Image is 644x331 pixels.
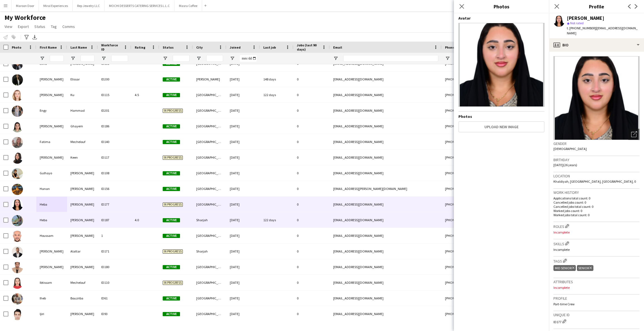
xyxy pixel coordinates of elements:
span: In progress [163,156,183,160]
div: [PHONE_NUMBER] [442,181,513,196]
span: t. [PHONE_NUMBER] [567,26,596,30]
span: Tag [51,24,57,29]
div: [EMAIL_ADDRESS][DOMAIN_NAME] [330,118,442,134]
button: MOCHI DESSERTS CATERING SERVICES L.L.C [105,0,174,11]
span: Active [163,93,180,97]
h3: Birthday [553,157,640,162]
button: Open Filter Menu [333,56,338,61]
img: Ibrahim Alattar [12,246,23,258]
span: In progress [163,203,183,207]
div: [EMAIL_ADDRESS][DOMAIN_NAME] [330,72,442,87]
div: [DATE] [226,259,260,275]
span: Last job [263,45,276,49]
div: [DATE] [226,197,260,212]
div: Houssam [36,228,67,243]
div: ID201 [98,103,131,118]
input: Joined Filter Input [240,55,257,62]
p: Cancelled jobs count: 0 [553,200,640,204]
button: Open Filter Menu [70,56,75,61]
div: [PHONE_NUMBER] [442,244,513,259]
div: [GEOGRAPHIC_DATA] [193,181,226,196]
div: ID186 [98,118,131,134]
div: 0 [293,181,330,196]
span: Comms [62,24,75,29]
span: In progress [163,281,183,285]
div: 0 [293,72,330,87]
span: Active [163,140,180,144]
span: Active [163,187,180,191]
a: Comms [60,23,77,30]
div: Mechelouf [67,275,98,290]
div: 0 [293,87,330,103]
span: Phone [445,45,455,49]
div: Elissar [67,72,98,87]
div: Bouzriba [67,290,98,306]
span: Joined [230,45,241,49]
span: Active [163,234,180,238]
div: 0 [293,212,330,228]
span: [DATE] (26 years) [553,163,577,167]
div: [PHONE_NUMBER] [442,87,513,103]
div: 0 [293,244,330,259]
div: [DATE] [226,228,260,243]
span: Active [163,312,180,316]
span: Workforce ID [101,43,121,51]
div: [EMAIL_ADDRESS][DOMAIN_NAME] [330,275,442,290]
p: Part-time Crew [553,302,640,306]
div: 0 [293,275,330,290]
span: Active [163,265,180,269]
div: [GEOGRAPHIC_DATA] [193,87,226,103]
div: [EMAIL_ADDRESS][DOMAIN_NAME] [330,228,442,243]
img: Elizaveta Ku [12,90,23,101]
p: Incomplete [553,285,640,290]
span: | [EMAIL_ADDRESS][DOMAIN_NAME] [567,26,638,35]
div: 122 days [260,212,293,228]
img: Fatima Mechelouf [12,137,23,148]
div: [EMAIL_ADDRESS][DOMAIN_NAME] [330,87,442,103]
h3: Work history [553,190,640,195]
img: Elina Nikiforova [12,59,23,70]
div: [DATE] [226,212,260,228]
span: Export [18,24,29,29]
button: Open Filter Menu [101,56,106,61]
div: [EMAIL_ADDRESS][DOMAIN_NAME] [330,259,442,275]
span: Active [163,296,180,301]
div: [GEOGRAPHIC_DATA] [193,259,226,275]
img: Iheb Bouzriba [12,293,23,304]
div: ID171 [98,244,131,259]
button: Masra Coffee [174,0,202,11]
span: Status [34,24,45,29]
div: [GEOGRAPHIC_DATA] [193,197,226,212]
div: [DATE] [226,118,260,134]
span: My Workforce [4,13,46,22]
div: ID156 [98,181,131,196]
div: ID110 [98,275,131,290]
h4: Photos [458,114,544,119]
div: Fatima [36,134,67,149]
div: 0 [293,118,330,134]
h3: Photos [454,3,549,10]
p: Incomplete [553,247,640,252]
div: [PERSON_NAME] [36,118,67,134]
div: [PHONE_NUMBER] [442,212,513,228]
div: ID108 [98,165,131,181]
button: Open Filter Menu [40,56,45,61]
div: Gulhayo [36,165,67,181]
div: [DATE] [226,150,260,165]
div: [DATE] [226,290,260,306]
div: [PHONE_NUMBER] [442,290,513,306]
h3: Attributes [553,279,640,284]
div: Mechelouf [67,134,98,149]
button: Miral Experiences [39,0,73,11]
app-action-btn: Export XLSX [31,34,38,41]
span: [DEMOGRAPHIC_DATA] [553,147,587,151]
p: Worked jobs total count: 0 [553,213,640,217]
img: Heba Ghassan [12,199,23,211]
span: Active [163,171,180,175]
img: Elissar al smoudi Elissar [12,74,23,85]
div: [DATE] [226,103,260,118]
div: [PHONE_NUMBER] [442,259,513,275]
p: Incomplete [553,230,640,234]
h3: Profile [553,296,640,301]
a: Tag [49,23,59,30]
